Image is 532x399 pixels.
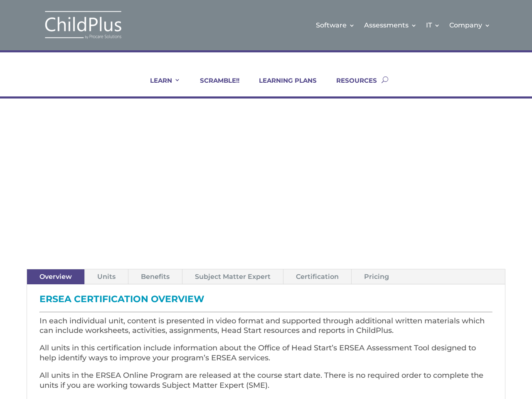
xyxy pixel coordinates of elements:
[128,269,182,284] a: Benefits
[249,76,317,96] a: LEARNING PLANS
[352,269,401,284] a: Pricing
[27,269,84,284] a: Overview
[190,76,239,96] a: SCRAMBLE!!
[326,76,377,96] a: RESOURCES
[182,269,283,284] a: Subject Matter Expert
[39,343,493,371] p: All units in this certification include information about the Office of Head Start’s ERSEA Assess...
[85,269,128,284] a: Units
[39,295,493,308] h3: ERSEA Certification Overview
[140,76,180,96] a: LEARN
[316,8,355,42] a: Software
[449,8,490,42] a: Company
[426,8,440,42] a: IT
[39,371,483,390] span: All units in the ERSEA Online Program are released at the course start date. There is no required...
[39,316,485,335] span: In each individual unit, content is presented in video format and supported through additional wr...
[364,8,417,42] a: Assessments
[283,269,351,284] a: Certification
